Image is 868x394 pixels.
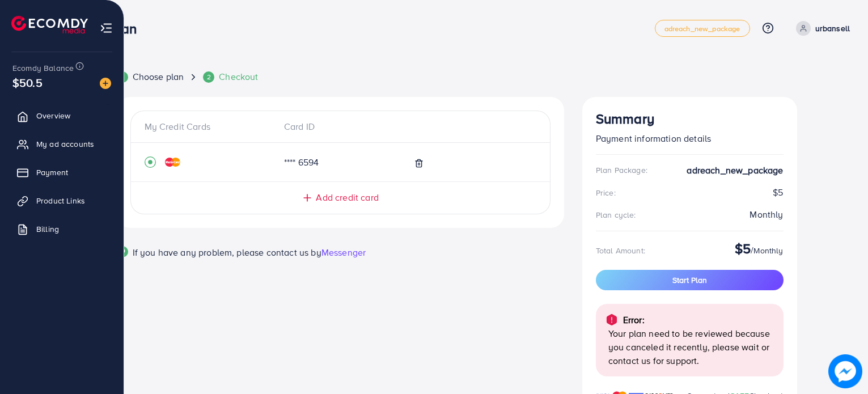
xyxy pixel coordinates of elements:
a: Overview [9,104,115,127]
span: Ecomdy Balance [12,62,74,74]
img: logo [11,16,88,33]
div: Monthly [750,208,783,221]
p: Error: [623,313,645,327]
svg: record circle [145,156,156,168]
img: image [100,78,111,89]
span: Billing [36,223,59,235]
a: Payment [9,161,115,184]
span: Overview [36,110,70,121]
h3: $5 [735,240,751,257]
span: Messenger [321,246,366,259]
a: Billing [9,218,115,240]
h3: Summary [596,111,784,127]
div: / [735,240,784,261]
a: My ad accounts [9,133,115,155]
strong: adreach_new_package [687,164,783,177]
div: Total Amount: [596,245,645,256]
img: credit [165,158,180,167]
a: Product Links [9,189,115,212]
button: Start Plan [596,270,784,290]
span: Monthly [753,245,783,256]
div: Plan Package: [596,164,647,176]
span: Checkout [219,70,258,83]
span: Choose plan [133,70,184,83]
p: Your plan need to be reviewed because you canceled it recently, please wait or contact us for sup... [608,327,774,367]
p: Payment information details [596,132,784,145]
div: $5 [596,186,784,199]
img: image [828,354,862,388]
div: Price: [596,187,616,198]
a: urbansell [791,21,850,36]
span: adreach_new_package [664,25,740,32]
div: 2 [203,71,214,83]
span: Product Links [36,195,85,206]
img: alert [605,313,619,327]
p: urbansell [815,22,850,35]
a: adreach_new_package [655,20,750,37]
div: My Credit Cards [145,120,275,133]
span: Start Plan [672,274,707,286]
img: menu [100,22,113,35]
div: Card ID [275,120,405,133]
span: $50.5 [12,74,43,91]
span: Payment [36,167,68,178]
span: If you have any problem, please contact us by [133,246,321,259]
span: My ad accounts [36,138,94,150]
div: Plan cycle: [596,209,636,221]
span: Add credit card [316,191,378,204]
